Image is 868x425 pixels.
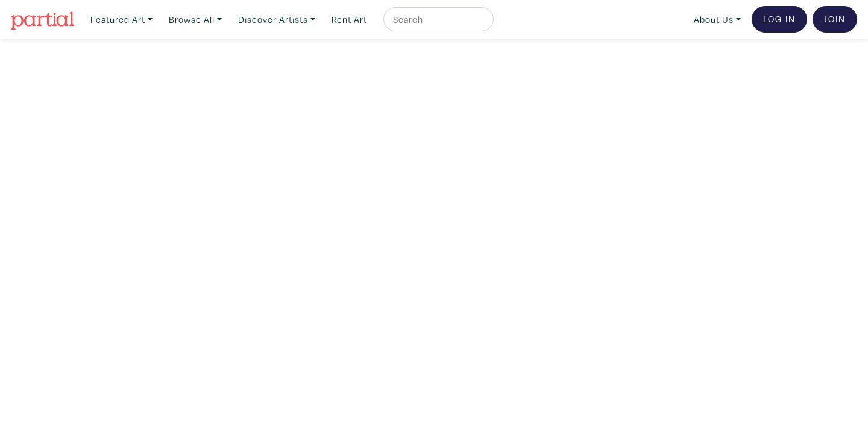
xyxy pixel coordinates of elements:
a: Rent Art [326,7,373,32]
input: Search [392,12,482,27]
a: Log In [752,6,807,33]
a: Browse All [163,7,227,32]
a: Join [813,6,857,33]
a: Featured Art [85,7,158,32]
a: Discover Artists [233,7,321,32]
a: About Us [688,7,746,32]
